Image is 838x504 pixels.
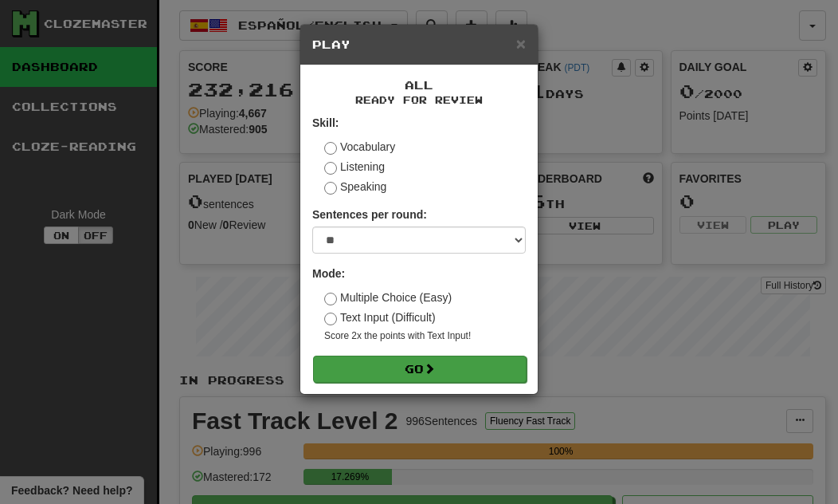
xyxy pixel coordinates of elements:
button: Close [516,35,526,52]
small: Score 2x the points with Text Input ! [324,329,526,343]
h5: Play [312,37,526,53]
label: Sentences per round: [312,207,427,222]
input: Listening [324,162,337,175]
label: Speaking [324,179,386,195]
label: Multiple Choice (Easy) [324,289,452,305]
strong: Skill: [312,116,339,129]
label: Listening [324,159,385,175]
input: Multiple Choice (Easy) [324,293,337,305]
span: × [516,34,526,53]
input: Speaking [324,182,337,195]
label: Text Input (Difficult) [324,309,436,325]
strong: Mode: [312,267,345,280]
input: Text Input (Difficult) [324,313,337,325]
input: Vocabulary [324,142,337,155]
button: Go [313,356,527,383]
label: Vocabulary [324,139,395,155]
small: Ready for Review [312,93,526,107]
span: All [405,78,433,92]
